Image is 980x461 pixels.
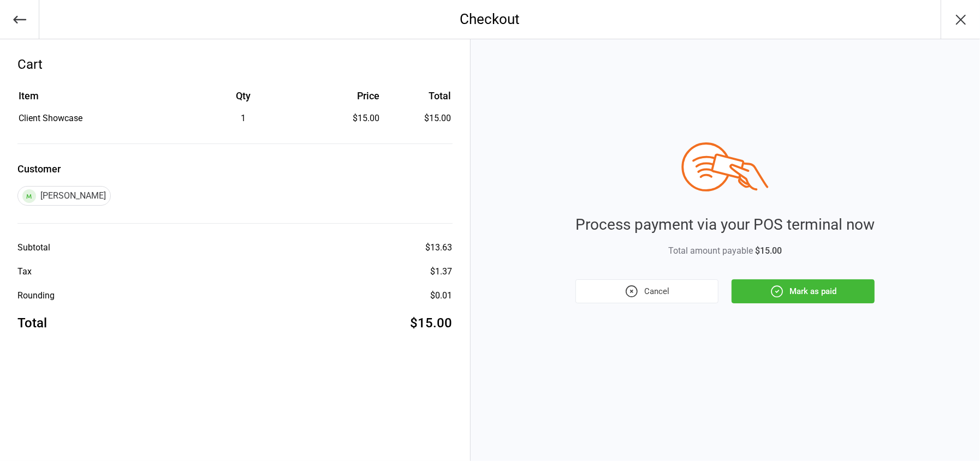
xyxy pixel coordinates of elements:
[384,88,452,111] th: Total
[17,289,55,302] div: Rounding
[426,241,453,254] div: $13.63
[181,88,306,111] th: Qty
[17,265,32,278] div: Tax
[17,186,111,206] div: [PERSON_NAME]
[575,244,875,258] div: Total amount payable
[575,279,718,303] button: Cancel
[17,161,453,176] label: Customer
[17,241,50,254] div: Subtotal
[575,213,875,236] div: Process payment via your POS terminal now
[19,88,180,111] th: Item
[307,88,379,103] div: Price
[19,113,82,123] span: Client Showcase
[431,265,453,278] div: $1.37
[411,313,453,333] div: $15.00
[307,112,379,125] div: $15.00
[384,112,452,125] td: $15.00
[181,112,306,125] div: 1
[431,289,453,302] div: $0.01
[755,246,782,256] span: $15.00
[17,55,453,74] div: Cart
[17,313,47,333] div: Total
[732,279,875,303] button: Mark as paid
